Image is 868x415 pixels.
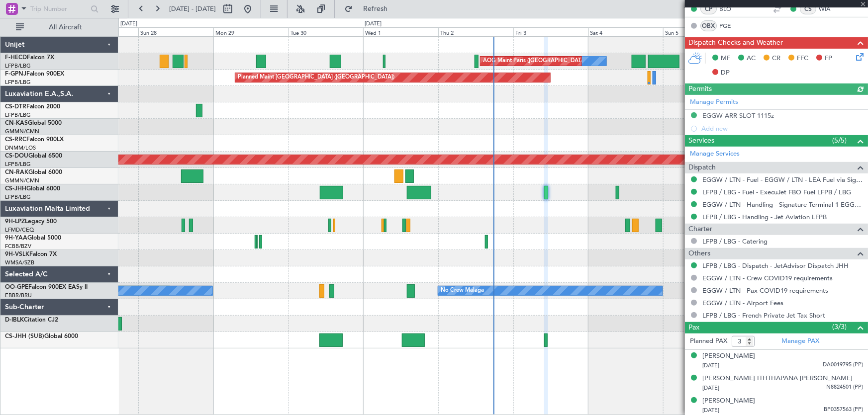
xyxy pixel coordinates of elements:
div: OBX [700,20,717,31]
a: CN-RAKGlobal 6000 [5,169,62,175]
div: CP [700,3,717,14]
a: GMMN/CMN [5,128,39,135]
a: EBBR/BRU [5,292,32,299]
a: Manage Services [690,149,740,159]
a: BLO [719,4,742,13]
div: CS [800,3,816,14]
a: LFPB / LBG - Handling - Jet Aviation LFPB [702,213,827,221]
div: Thu 2 [438,27,513,36]
a: LFPB/LBG [5,79,31,86]
a: F-HECDFalcon 7X [5,55,54,61]
span: N8824501 (PP) [826,383,863,392]
a: EGGW / LTN - Fuel - EGGW / LTN - LEA Fuel via Signature in EGGW [702,175,863,184]
input: Trip Number [30,1,88,16]
span: BP0357563 (PP) [824,406,863,414]
a: EGGW / LTN - Airport Fees [702,299,783,307]
a: LFPB / LBG - Fuel - ExecuJet FBO Fuel LFPB / LBG [702,188,851,196]
span: Charter [688,224,712,235]
div: Fri 3 [513,27,588,36]
div: [PERSON_NAME] ITHTHAPANA [PERSON_NAME] [702,374,853,384]
span: 9H-VSLK [5,251,29,257]
span: DA0019795 (PP) [823,361,863,369]
span: (5/5) [832,135,847,146]
a: CS-RRCFalcon 900LX [5,137,64,143]
a: GMMN/CMN [5,177,39,184]
a: CS-DOUGlobal 6500 [5,153,62,159]
span: D-IBLK [5,317,24,323]
span: CS-JHH (SUB) [5,333,44,339]
a: CS-DTRFalcon 2000 [5,104,60,110]
a: DNMM/LOS [5,144,36,152]
span: F-HECD [5,55,27,61]
div: [PERSON_NAME] [702,396,755,406]
span: [DATE] [702,384,719,392]
label: Planned PAX [690,336,727,346]
a: LFMD/CEQ [5,226,34,234]
div: Sun 5 [663,27,738,36]
a: CS-JHHGlobal 6000 [5,186,60,192]
a: Manage PAX [781,336,819,346]
div: Sun 28 [138,27,213,36]
div: [PERSON_NAME] [702,351,755,361]
a: CS-JHH (SUB)Global 6000 [5,333,78,339]
a: D-IBLKCitation CJ2 [5,317,58,323]
div: Sat 4 [588,27,664,36]
span: 9H-LPZ [5,219,25,225]
span: (3/3) [832,322,847,332]
a: EGGW / LTN - Handling - Signature Terminal 1 EGGW / LTN [702,200,863,209]
span: CS-JHH [5,186,26,192]
a: WMSA/SZB [5,259,34,266]
button: Refresh [340,1,399,17]
span: OO-GPE [5,284,28,290]
a: OO-GPEFalcon 900EX EASy II [5,284,88,290]
a: PGE [719,21,742,30]
div: Tue 30 [289,27,364,36]
span: Services [688,135,714,147]
span: F-GPNJ [5,71,26,77]
span: FP [825,54,832,64]
a: 9H-YAAGlobal 5000 [5,235,61,241]
div: [DATE] [365,20,382,28]
span: Dispatch [688,162,716,173]
span: CN-RAK [5,169,28,175]
a: F-GPNJFalcon 900EX [5,71,64,77]
span: CS-DTR [5,104,26,110]
a: LFPB/LBG [5,193,31,201]
a: 9H-VSLKFalcon 7X [5,251,57,257]
div: AOG Maint Paris ([GEOGRAPHIC_DATA]) [483,54,587,69]
span: CS-DOU [5,153,28,159]
span: All Aircraft [26,24,105,31]
button: All Aircraft [11,19,108,35]
span: CN-KAS [5,120,28,126]
a: LFPB/LBG [5,62,31,70]
a: LFPB / LBG - Catering [702,237,768,246]
span: MF [721,54,730,64]
a: CN-KASGlobal 5000 [5,120,62,126]
a: LFPB/LBG [5,161,31,168]
span: CR [772,54,780,64]
a: EGGW / LTN - Pax COVID19 requirements [702,286,828,295]
div: [DATE] [120,20,137,28]
a: LFPB/LBG [5,111,31,119]
span: Pax [688,322,699,333]
span: 9H-YAA [5,235,27,241]
span: Refresh [355,5,396,12]
a: LFPB / LBG - Dispatch - JetAdvisor Dispatch JHH [702,261,849,270]
span: [DATE] [702,362,719,369]
div: Wed 1 [363,27,438,36]
div: Mon 29 [213,27,289,36]
div: No Crew Malaga [441,283,484,298]
span: AC [747,54,756,64]
span: [DATE] [702,407,719,414]
span: CS-RRC [5,137,26,143]
span: DP [721,68,730,78]
a: FCBB/BZV [5,243,31,250]
span: Dispatch Checks and Weather [688,37,783,49]
span: Others [688,248,710,259]
span: [DATE] - [DATE] [169,4,216,13]
div: Planned Maint [GEOGRAPHIC_DATA] ([GEOGRAPHIC_DATA]) [238,70,394,85]
a: EGGW / LTN - Crew COVID19 requirements [702,274,833,282]
a: WIA [819,4,841,13]
span: FFC [797,54,808,64]
a: LFPB / LBG - French Private Jet Tax Short [702,311,825,320]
